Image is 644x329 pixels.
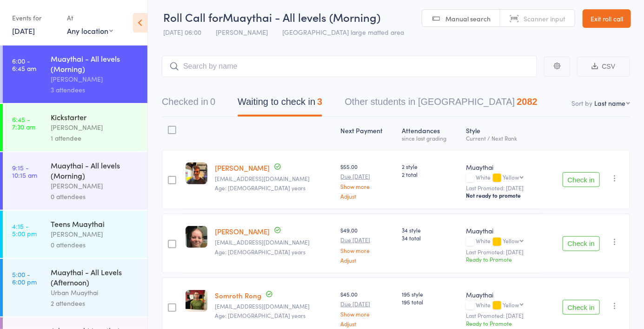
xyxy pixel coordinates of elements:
[215,239,333,245] small: kendrahutson8@gmail.com
[163,27,201,37] span: [DATE] 06:00
[210,97,215,107] div: 0
[466,192,538,199] div: Not ready to promote
[162,92,215,116] button: Checked in0
[524,14,565,23] span: Scanner input
[466,185,538,191] small: Last Promoted: [DATE]
[337,121,398,146] div: Next Payment
[466,226,538,235] div: Muaythai
[466,249,538,255] small: Last Promoted: [DATE]
[215,303,333,310] small: somroth@pm.me
[402,290,458,298] span: 195 style
[3,259,147,316] a: 5:00 -6:00 pmMuaythai - All Levels (Afternoon)Urban Muaythai2 attendees
[402,298,458,306] span: 195 total
[341,226,395,263] div: $49.00
[402,234,458,242] span: 34 total
[341,311,395,317] a: Show more
[583,9,631,28] a: Exit roll call
[51,287,139,298] div: Urban Muaythai
[67,10,113,26] div: At
[3,152,147,210] a: 9:15 -10:15 amMuaythai - All levels (Morning)[PERSON_NAME]0 attendees
[51,219,139,229] div: Teens Muaythai
[51,181,139,191] div: [PERSON_NAME]
[466,135,538,141] div: Current / Next Rank
[216,27,268,37] span: [PERSON_NAME]
[51,267,139,287] div: Muaythai - All Levels (Afternoon)
[594,98,625,108] div: Last name
[341,173,395,180] small: Due [DATE]
[215,311,305,319] span: Age: [DEMOGRAPHIC_DATA] years
[215,290,261,300] a: Somroth Rong
[51,229,139,239] div: [PERSON_NAME]
[51,122,139,133] div: [PERSON_NAME]
[402,162,458,170] span: 2 style
[341,162,395,199] div: $55.00
[341,257,395,263] a: Adjust
[466,290,538,299] div: Muaythai
[51,133,139,143] div: 1 attendee
[3,104,147,151] a: 6:45 -7:30 amKickstarter[PERSON_NAME]1 attendee
[517,97,538,107] div: 2082
[51,298,139,309] div: 2 attendees
[466,174,538,182] div: White
[215,226,270,236] a: [PERSON_NAME]
[162,56,537,77] input: Search by name
[215,184,305,192] span: Age: [DEMOGRAPHIC_DATA] years
[341,321,395,327] a: Adjust
[577,57,630,77] button: CSV
[466,238,538,245] div: White
[341,290,395,327] div: $45.00
[503,302,519,308] div: Yellow
[12,222,37,237] time: 4:15 - 5:00 pm
[563,172,600,187] button: Check in
[67,26,113,36] div: Any location
[341,237,395,243] small: Due [DATE]
[51,191,139,202] div: 0 attendees
[215,248,305,256] span: Age: [DEMOGRAPHIC_DATA] years
[223,9,380,25] span: Muaythai - All levels (Morning)
[3,45,147,103] a: 6:00 -6:45 amMuaythai - All levels (Morning)[PERSON_NAME]3 attendees
[402,135,458,141] div: since last grading
[571,98,592,108] label: Sort by
[51,53,139,74] div: Muaythai - All levels (Morning)
[215,175,333,182] small: mackjhw@gmail.com
[402,170,458,178] span: 2 total
[341,247,395,253] a: Show more
[12,26,35,36] a: [DATE]
[341,193,395,199] a: Adjust
[466,255,538,263] div: Ready to Promote
[466,319,538,327] div: Ready to Promote
[51,112,139,122] div: Kickstarter
[51,160,139,181] div: Muaythai - All levels (Morning)
[3,211,147,258] a: 4:15 -5:00 pmTeens Muaythai[PERSON_NAME]0 attendees
[186,290,207,312] img: image1685504286.png
[563,236,600,251] button: Check in
[466,162,538,172] div: Muaythai
[186,226,207,248] img: image1750827809.png
[215,163,270,173] a: [PERSON_NAME]
[51,239,139,250] div: 0 attendees
[238,92,322,116] button: Waiting to check in3
[341,183,395,189] a: Show more
[398,121,462,146] div: Atten­dances
[12,116,35,130] time: 6:45 - 7:30 am
[466,312,538,319] small: Last Promoted: [DATE]
[341,301,395,307] small: Due [DATE]
[317,97,322,107] div: 3
[345,92,538,116] button: Other students in [GEOGRAPHIC_DATA]2082
[12,10,58,26] div: Events for
[563,300,600,315] button: Check in
[462,121,542,146] div: Style
[503,174,519,180] div: Yellow
[282,27,404,37] span: [GEOGRAPHIC_DATA] large matted area
[12,271,37,285] time: 5:00 - 6:00 pm
[51,84,139,95] div: 3 attendees
[503,238,519,244] div: Yellow
[186,162,207,184] img: image1757663484.png
[51,74,139,84] div: [PERSON_NAME]
[12,164,37,179] time: 9:15 - 10:15 am
[163,9,223,25] span: Roll Call for
[445,14,491,23] span: Manual search
[402,226,458,234] span: 34 style
[466,302,538,310] div: White
[12,57,36,72] time: 6:00 - 6:45 am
